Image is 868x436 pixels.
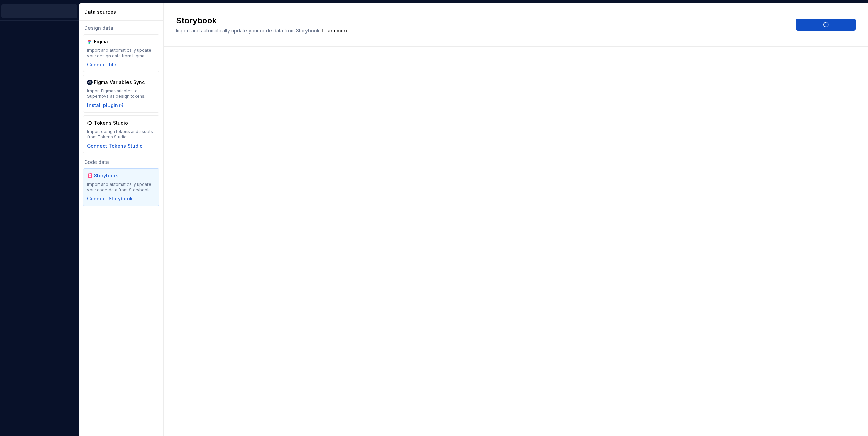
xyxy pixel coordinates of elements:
[87,129,155,140] div: Import design tokens and assets from Tokens Studio
[176,28,321,34] span: Import and automatically update your code data from Storybook.
[83,115,159,153] a: Tokens StudioImport design tokens and assets from Tokens StudioConnect Tokens Studio
[94,38,126,45] div: Figma
[87,61,116,68] button: Connect file
[84,8,161,15] div: Data sources
[83,159,159,166] div: Code data
[94,79,145,86] div: Figma Variables Sync
[87,88,155,99] div: Import Figma variables to Supernova as design tokens.
[176,15,788,26] h2: Storybook
[87,143,143,149] button: Connect Tokens Studio
[83,75,159,113] a: Figma Variables SyncImport Figma variables to Supernova as design tokens.Install plugin
[94,172,126,179] div: Storybook
[87,48,155,59] div: Import and automatically update your design data from Figma.
[87,102,124,109] button: Install plugin
[94,119,128,126] div: Tokens Studio
[83,25,159,31] div: Design data
[322,27,349,34] a: Learn more
[83,34,159,72] a: FigmaImport and automatically update your design data from Figma.Connect file
[83,168,159,206] a: StorybookImport and automatically update your code data from Storybook.Connect Storybook
[321,28,350,34] span: .
[87,195,133,202] button: Connect Storybook
[87,182,155,193] div: Import and automatically update your code data from Storybook.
